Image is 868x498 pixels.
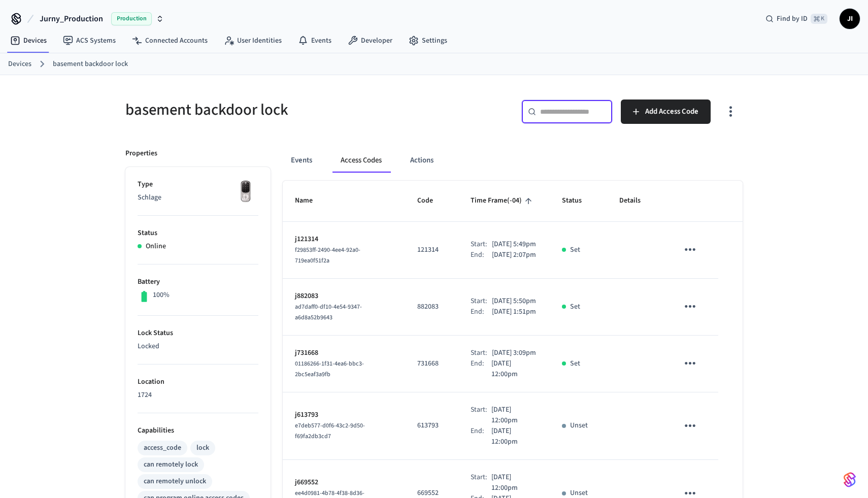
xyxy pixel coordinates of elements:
[196,443,209,453] div: lock
[757,10,836,28] div: Find by ID⌘ K
[53,59,128,70] a: basement backdoor lock
[125,99,428,120] h5: basement backdoor lock
[295,421,365,441] span: e7deb577-d0f6-43c2-9d50-f69fa2db3cd7
[295,291,393,302] p: j882083
[290,31,340,50] a: Events
[295,359,364,379] span: 01186266-1f31-4ea6-bbc3-2bc5eaf3a9fb
[471,405,491,426] div: Start:
[138,179,258,190] p: Type
[471,296,492,307] div: Start:
[332,148,390,173] button: Access Codes
[138,192,258,203] p: Schlage
[844,472,856,488] img: SeamLogoGradient.69752ec5.svg
[570,358,580,369] p: Set
[55,31,124,50] a: ACS Systems
[402,148,442,173] button: Actions
[492,250,536,260] p: [DATE] 2:07pm
[2,31,55,50] a: Devices
[295,303,362,322] span: ad7daff0-df10-4e54-9347-a6d8a52b9643
[138,390,258,401] p: 1724
[138,377,258,387] p: Location
[124,31,216,50] a: Connected Accounts
[111,12,152,25] span: Production
[8,59,31,70] a: Devices
[570,302,580,312] p: Set
[295,410,393,420] p: j613793
[491,405,538,426] p: [DATE] 12:00pm
[471,348,492,358] div: Start:
[340,31,400,50] a: Developer
[840,9,860,29] button: JI
[491,472,538,493] p: [DATE] 12:00pm
[492,348,536,358] p: [DATE] 3:09pm
[841,10,859,28] span: JI
[491,358,538,380] p: [DATE] 12:00pm
[471,250,492,260] div: End:
[295,348,393,358] p: j731668
[619,193,654,209] span: Details
[491,426,538,447] p: [DATE] 12:00pm
[570,420,588,431] p: Unset
[138,328,258,339] p: Lock Status
[562,193,595,209] span: Status
[417,193,446,209] span: Code
[417,245,446,255] p: 121314
[471,426,491,447] div: End:
[125,148,157,159] p: Properties
[153,290,170,301] p: 100%
[144,443,181,453] div: access_code
[144,459,198,470] div: can remotely lock
[138,425,258,436] p: Capabilities
[471,239,492,250] div: Start:
[471,307,492,317] div: End:
[417,420,446,431] p: 613793
[138,277,258,287] p: Battery
[216,31,290,50] a: User Identities
[570,245,580,255] p: Set
[295,193,326,209] span: Name
[621,99,711,124] button: Add Access Code
[283,148,743,173] div: ant example
[777,14,808,24] span: Find by ID
[417,302,446,312] p: 882083
[492,296,536,307] p: [DATE] 5:50pm
[417,358,446,369] p: 731668
[295,234,393,245] p: j121314
[233,179,258,205] img: Yale Assure Touchscreen Wifi Smart Lock, Satin Nickel, Front
[492,239,536,250] p: [DATE] 5:49pm
[400,31,455,50] a: Settings
[283,148,320,173] button: Events
[295,477,393,488] p: j669552
[144,476,206,487] div: can remotely unlock
[40,13,103,25] span: Jurny_Production
[138,341,258,352] p: Locked
[645,105,698,118] span: Add Access Code
[471,193,535,209] span: Time Frame(-04)
[138,228,258,239] p: Status
[811,14,827,24] span: ⌘ K
[295,246,360,265] span: f29853ff-2490-4ee4-92a0-719ea0f51f2a
[471,358,491,380] div: End:
[492,307,536,317] p: [DATE] 1:51pm
[146,241,166,252] p: Online
[471,472,491,493] div: Start:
